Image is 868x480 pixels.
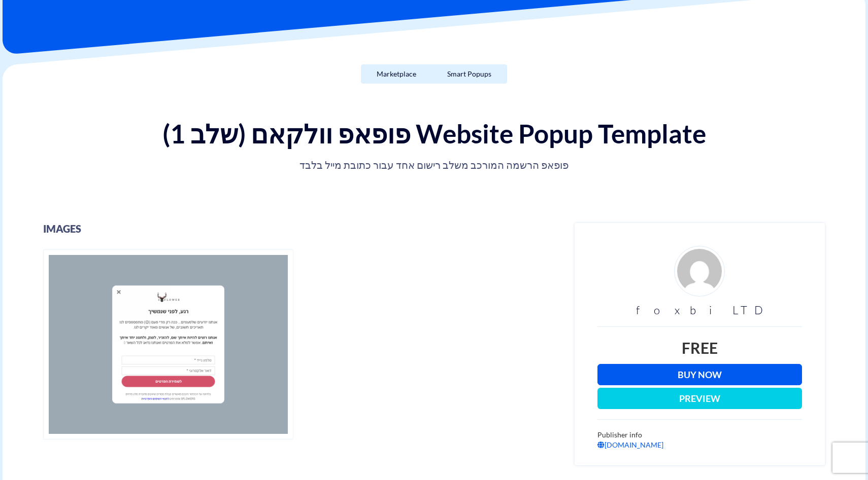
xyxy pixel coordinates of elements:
p: פופאפ הרשמה המורכב משלב רישום אחד עבור כתובת מייל בלבד [97,158,771,172]
h3: images [43,223,559,234]
img: d4fe36f24926ae2e6254bfc5557d6d03 [674,246,725,297]
h3: foxbi LTD [597,304,802,316]
div: Free [597,337,802,359]
a: Marketplace [361,64,432,84]
span: Publisher info [597,430,642,439]
a: Buy Now [597,364,802,385]
a: Smart Popups [431,64,507,84]
button: Preview [597,388,802,409]
a: [DOMAIN_NAME] [597,440,663,449]
img: פופאפ וולקאם (שלב 1) - popups [43,249,293,439]
h1: פופאפ וולקאם (שלב 1) Website Popup Template [13,119,855,147]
